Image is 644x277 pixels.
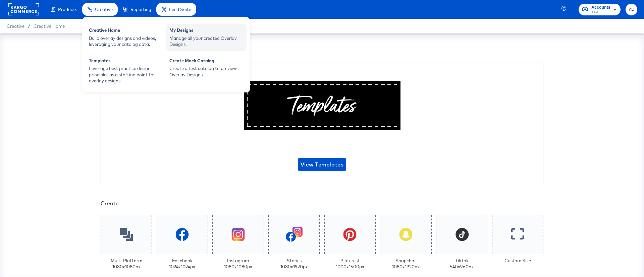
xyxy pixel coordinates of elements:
div: Multi-Platform 1080 x 1080 px [111,258,142,270]
span: YD [628,6,635,13]
button: View Templates [298,158,346,171]
div: TikTok 540 x 960 px [450,258,474,270]
span: Reporting [130,7,151,12]
span: B&Q [591,9,610,15]
div: Facebook 1024 x 1024 px [169,258,195,270]
div: Pinterest 1000 x 1500 px [336,258,364,270]
span: View Templates [301,160,343,169]
button: AccountsB&Q [579,4,621,15]
button: YD [626,4,637,15]
div: Create [101,200,543,207]
span: / [24,23,34,29]
a: Creative Home [34,23,65,29]
div: Custom Size [504,258,531,264]
span: Feed Suite [169,7,191,12]
div: Beautiful Templates Curated Just for You! [202,135,442,152]
span: Accounts [591,4,610,11]
div: Instagram 1080 x 1080 px [224,258,252,270]
span: Products [58,7,77,12]
span: Creative [95,7,113,12]
span: Creative [7,23,24,29]
div: Stories 1080 x 1920 px [280,258,308,270]
div: Snapchat 1080 x 1920 px [392,258,420,270]
div: Your Custom Templates [101,44,543,55]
